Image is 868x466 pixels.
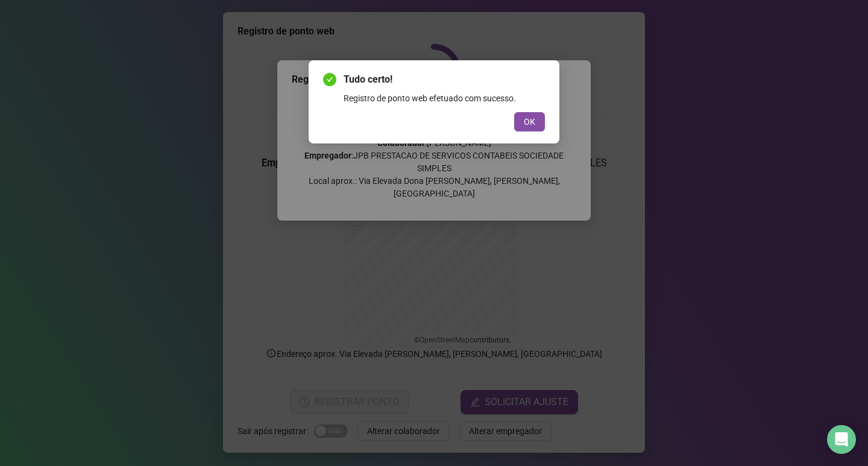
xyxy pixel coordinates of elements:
[323,73,336,86] span: check-circle
[827,425,856,454] div: Open Intercom Messenger
[344,92,545,105] div: Registro de ponto web efetuado com sucesso.
[524,115,535,128] span: OK
[344,72,545,87] span: Tudo certo!
[514,112,545,131] button: OK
